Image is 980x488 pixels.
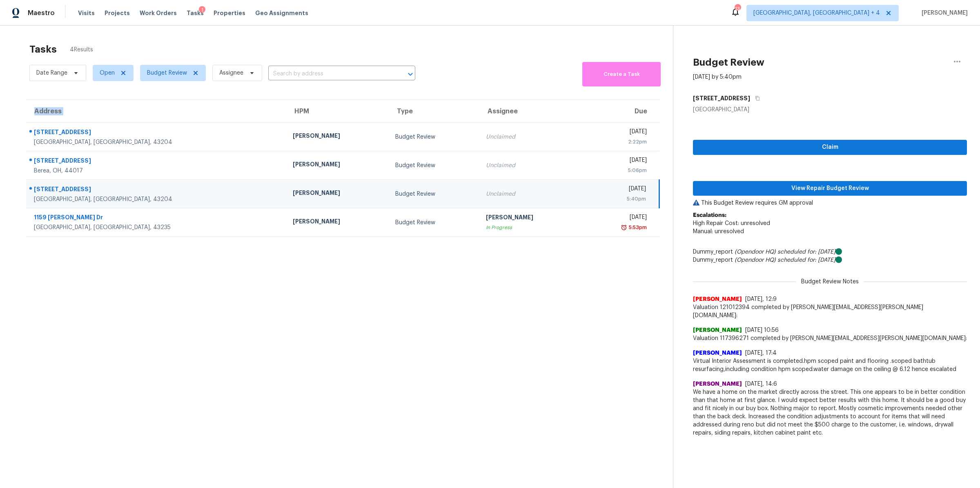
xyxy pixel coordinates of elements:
div: [DATE] [589,128,647,138]
span: [PERSON_NAME] [918,9,968,17]
button: Copy Address [750,91,761,106]
div: Budget Review [395,219,472,227]
span: View Repair Budget Review [699,183,960,194]
i: (Opendoor HQ) [735,249,776,255]
i: scheduled for: [DATE] [777,257,835,263]
span: Create a Task [586,70,657,79]
div: 1159 [PERSON_NAME] Dr [34,213,280,223]
h2: Budget Review [693,58,764,66]
th: Assignee [479,100,582,123]
i: scheduled for: [DATE] [777,249,835,255]
button: Claim [693,140,967,155]
div: 5:53pm [627,223,647,232]
span: Properties [214,9,245,17]
p: This Budget Review requires GM approval [693,199,967,207]
h2: Tasks [29,45,57,53]
div: 5:06pm [589,166,647,174]
img: Overdue Alarm Icon [621,223,627,232]
div: [GEOGRAPHIC_DATA], [GEOGRAPHIC_DATA], 43204 [34,138,280,146]
button: Open [405,68,416,80]
th: Type [389,100,479,123]
div: [STREET_ADDRESS] [34,157,280,167]
div: Dummy_report [693,256,967,264]
div: [PERSON_NAME] [293,132,383,142]
div: [DATE] [589,185,646,195]
div: [GEOGRAPHIC_DATA], [GEOGRAPHIC_DATA], 43204 [34,195,280,203]
div: [PERSON_NAME] [486,213,576,223]
input: Search by address [268,68,392,80]
div: Unclaimed [486,161,576,170]
div: [DATE] by 5:40pm [693,73,742,81]
th: Address [26,100,286,123]
span: We have a home on the market directly across the street. This one appears to be in better conditi... [693,388,967,437]
span: [PERSON_NAME] [693,380,742,388]
div: Budget Review [395,133,472,141]
span: Maestro [28,9,55,17]
span: Open [100,69,115,77]
span: Assignee [219,69,243,77]
b: Escalations: [693,212,726,218]
div: [STREET_ADDRESS] [34,185,280,195]
div: [GEOGRAPHIC_DATA] [693,106,967,114]
th: HPM [286,100,389,123]
span: [PERSON_NAME] [693,295,742,303]
div: 13 [735,5,740,13]
h5: [STREET_ADDRESS] [693,94,750,102]
span: [GEOGRAPHIC_DATA], [GEOGRAPHIC_DATA] + 4 [753,9,880,17]
span: Visits [78,9,95,17]
i: (Opendoor HQ) [735,257,776,263]
span: Work Orders [140,9,177,17]
div: Dummy_report [693,248,967,256]
span: [DATE], 12:9 [745,296,777,302]
span: Projects [105,9,130,17]
span: Tasks [187,10,204,16]
div: [DATE] [589,213,647,223]
button: View Repair Budget Review [693,181,967,196]
div: [PERSON_NAME] [293,160,383,170]
span: Virtual Interior Assessment is completed.hpm scoped paint and flooring .scoped bathtub resurfacin... [693,357,967,373]
span: Claim [699,142,960,152]
span: [DATE], 17:4 [745,350,777,356]
span: [DATE] 10:56 [745,327,779,333]
div: [DATE] [589,156,647,166]
div: 1 [199,6,205,14]
div: In Progress [486,223,576,232]
div: Budget Review [395,161,472,170]
div: [PERSON_NAME] [293,189,383,199]
span: Budget Review [147,69,187,77]
div: Unclaimed [486,190,576,198]
div: Budget Review [395,190,472,198]
span: Date Range [36,69,67,77]
span: High Repair Cost: unresolved [693,221,770,226]
div: [PERSON_NAME] [293,217,383,227]
span: Budget Review Notes [796,278,864,286]
span: [DATE], 14:6 [745,381,777,387]
span: Valuation 121012394 completed by [PERSON_NAME][EMAIL_ADDRESS][PERSON_NAME][DOMAIN_NAME]: [693,303,967,320]
span: [PERSON_NAME] [693,349,742,357]
button: Create a Task [582,62,661,86]
th: Due [582,100,659,123]
span: Manual: unresolved [693,229,744,234]
span: 4 Results [70,46,93,54]
div: [GEOGRAPHIC_DATA], [GEOGRAPHIC_DATA], 43235 [34,223,280,232]
span: Valuation 117396271 completed by [PERSON_NAME][EMAIL_ADDRESS][PERSON_NAME][DOMAIN_NAME]: [693,334,967,342]
div: 2:22pm [589,138,647,146]
div: Unclaimed [486,133,576,141]
span: [PERSON_NAME] [693,326,742,334]
div: Berea, OH, 44017 [34,167,280,175]
div: 5:40pm [589,195,646,203]
div: [STREET_ADDRESS] [34,128,280,138]
span: Geo Assignments [255,9,308,17]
